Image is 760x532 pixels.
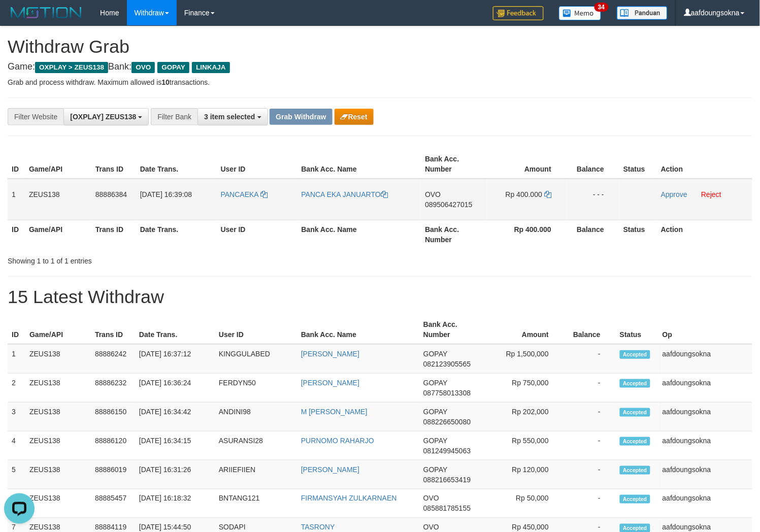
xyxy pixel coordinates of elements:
td: [DATE] 16:18:32 [135,489,215,518]
h1: Withdraw Grab [8,37,752,57]
td: 88886120 [91,431,135,460]
span: Copy 089506427015 to clipboard [425,201,472,209]
td: ZEUS138 [25,403,91,431]
a: Approve [661,190,687,198]
th: Date Trans. [136,150,217,179]
td: 1 [8,344,25,374]
th: Game/API [25,150,91,179]
span: LINKAJA [192,62,230,73]
p: Grab and process withdraw. Maximum allowed is transactions. [8,77,752,87]
button: Reset [335,109,374,125]
span: Accepted [620,350,650,359]
td: [DATE] 16:34:15 [135,431,215,460]
span: OVO [423,523,439,531]
td: ZEUS138 [25,431,91,460]
span: Copy 087758013308 to clipboard [423,389,471,397]
th: Rp 400.000 [487,220,567,249]
th: Balance [564,315,616,344]
span: [DATE] 16:39:08 [140,190,192,198]
td: Rp 50,000 [486,489,564,518]
span: Rp 400.000 [506,190,542,198]
span: OVO [131,62,155,73]
td: KINGGULABED [215,344,297,374]
a: PANCAEKA [221,190,268,198]
td: - [564,374,616,403]
td: ANDINI98 [215,403,297,431]
td: 88886242 [91,344,135,374]
td: Rp 550,000 [486,431,564,460]
th: Bank Acc. Number [419,315,486,344]
strong: 10 [161,78,170,86]
th: Trans ID [91,150,136,179]
th: Date Trans. [136,220,217,249]
button: Grab Withdraw [270,109,332,125]
th: Trans ID [91,220,136,249]
a: M [PERSON_NAME] [301,408,368,416]
td: aafdoungsokna [658,403,752,431]
span: Copy 088216653419 to clipboard [423,476,471,484]
a: PURNOMO RAHARJO [301,437,374,445]
th: User ID [217,150,298,179]
td: [DATE] 16:34:42 [135,403,215,431]
span: Copy 088226650080 to clipboard [423,418,471,426]
span: 34 [594,3,608,12]
td: 3 [8,403,25,431]
a: PANCA EKA JANUARTO [302,190,388,198]
th: User ID [217,220,298,249]
button: [OXPLAY] ZEUS138 [63,108,149,125]
th: Status [619,150,657,179]
span: Accepted [620,495,650,504]
td: ARIIEFIIEN [215,460,297,489]
span: Accepted [620,466,650,475]
td: 5 [8,460,25,489]
th: Bank Acc. Name [297,315,419,344]
span: GOPAY [423,437,447,445]
span: GOPAY [423,379,447,387]
span: GOPAY [423,408,447,416]
td: ASURANSI28 [215,431,297,460]
td: aafdoungsokna [658,489,752,518]
td: ZEUS138 [25,374,91,403]
td: - [564,489,616,518]
span: Copy 085881785155 to clipboard [423,505,471,513]
div: Filter Bank [151,108,197,125]
td: FERDYN50 [215,374,297,403]
th: ID [8,220,25,249]
th: Bank Acc. Number [421,150,487,179]
th: Amount [487,150,567,179]
td: - [564,460,616,489]
td: [DATE] 16:36:24 [135,374,215,403]
span: Copy 082123905565 to clipboard [423,360,471,368]
td: aafdoungsokna [658,374,752,403]
button: 3 item selected [197,108,268,125]
a: [PERSON_NAME] [301,379,359,387]
th: Bank Acc. Name [298,150,421,179]
th: Date Trans. [135,315,215,344]
td: Rp 120,000 [486,460,564,489]
th: Game/API [25,220,91,249]
span: GOPAY [157,62,189,73]
img: MOTION_logo.png [8,5,85,20]
th: Status [619,220,657,249]
td: 88886019 [91,460,135,489]
span: Copy 081249945063 to clipboard [423,447,471,455]
th: Action [657,220,752,249]
span: OVO [425,190,441,198]
td: - - - [567,179,619,220]
h1: 15 Latest Withdraw [8,287,752,307]
a: [PERSON_NAME] [301,350,359,358]
td: Rp 202,000 [486,403,564,431]
td: [DATE] 16:37:12 [135,344,215,374]
th: Op [658,315,752,344]
span: 3 item selected [204,113,255,121]
span: 88886384 [95,190,127,198]
th: ID [8,315,25,344]
td: Rp 750,000 [486,374,564,403]
td: - [564,431,616,460]
td: 88886232 [91,374,135,403]
img: panduan.png [617,6,668,20]
td: [DATE] 16:31:26 [135,460,215,489]
td: aafdoungsokna [658,431,752,460]
span: GOPAY [423,350,447,358]
th: Bank Acc. Number [421,220,487,249]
